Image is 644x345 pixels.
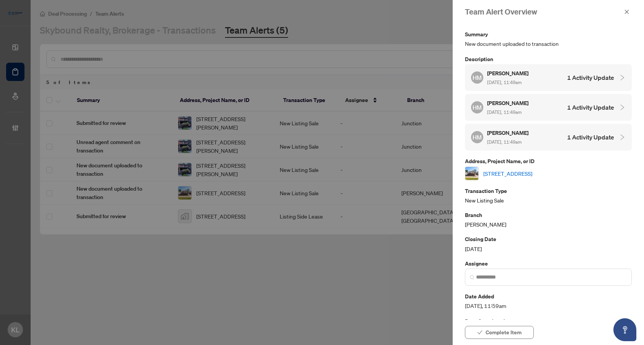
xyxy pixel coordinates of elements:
[487,69,530,78] h5: [PERSON_NAME]
[465,39,632,48] span: New document uploaded to transaction
[465,259,632,268] p: Assignee
[473,73,481,82] span: HM
[473,103,481,112] span: HM
[487,79,522,85] span: [DATE], 11:49am
[567,133,614,142] h4: 1 Activity Update
[624,9,629,15] span: close
[465,186,632,204] div: New Listing Sale
[619,104,626,111] span: collapsed
[470,275,474,280] img: search_icon
[465,235,632,243] p: Closing Date
[486,326,522,339] span: Complete Item
[465,6,622,18] div: Team Alert Overview
[487,109,522,115] span: [DATE], 11:49am
[619,134,626,141] span: collapsed
[465,157,632,165] p: Address, Project Name, or ID
[465,55,632,63] p: Description
[487,99,530,107] h5: [PERSON_NAME]
[477,330,483,335] span: check
[465,186,632,195] p: Transaction Type
[567,73,614,82] h4: 1 Activity Update
[465,211,632,228] div: [PERSON_NAME]
[465,317,632,326] p: Date Completed
[465,292,632,301] p: Date Added
[487,139,522,145] span: [DATE], 11:49am
[465,235,632,253] div: [DATE]
[465,167,478,180] img: thumbnail-img
[465,301,632,310] span: [DATE], 11:59am
[619,74,626,81] span: collapsed
[613,318,636,341] button: Open asap
[465,30,632,39] p: Summary
[487,128,530,137] h5: [PERSON_NAME]
[465,64,632,91] div: HM[PERSON_NAME] [DATE], 11:49am1 Activity Update
[567,103,614,112] h4: 1 Activity Update
[465,124,632,151] div: HM[PERSON_NAME] [DATE], 11:49am1 Activity Update
[483,169,532,178] a: [STREET_ADDRESS]
[465,211,632,219] p: Branch
[473,133,481,142] span: HM
[465,326,534,339] button: Complete Item
[465,94,632,121] div: HM[PERSON_NAME] [DATE], 11:49am1 Activity Update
